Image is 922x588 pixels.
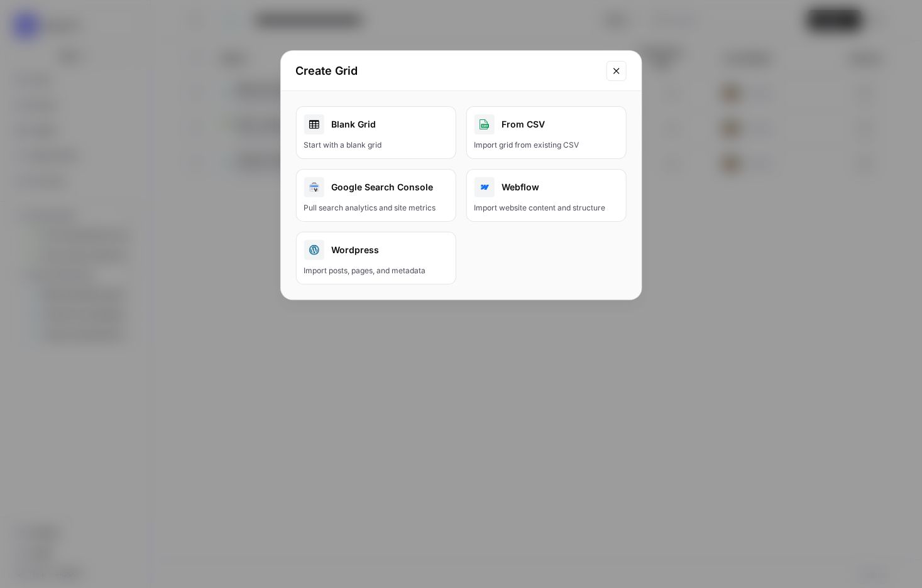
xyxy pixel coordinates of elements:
div: Google Search Console [304,177,448,197]
a: Blank GridStart with a blank grid [296,106,456,159]
div: Blank Grid [304,114,448,134]
div: Import posts, pages, and metadata [304,265,448,276]
div: Pull search analytics and site metrics [304,202,448,214]
div: Import grid from existing CSV [475,139,618,151]
h2: Create Grid [296,62,599,80]
div: Start with a blank grid [304,139,448,151]
div: Import website content and structure [475,202,618,214]
div: Webflow [475,177,618,197]
button: WordpressImport posts, pages, and metadata [296,232,456,285]
button: Close modal [606,61,627,81]
div: From CSV [475,114,618,134]
button: WebflowImport website content and structure [466,169,627,222]
button: From CSVImport grid from existing CSV [466,106,627,159]
button: Google Search ConsolePull search analytics and site metrics [296,169,456,222]
div: Wordpress [304,240,448,260]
